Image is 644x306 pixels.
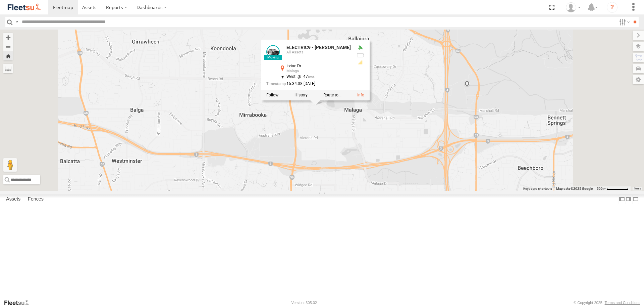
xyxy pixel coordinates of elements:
label: Search Query [14,17,19,27]
a: View Asset Details [357,93,364,98]
div: All Assets [286,51,351,55]
img: fleetsu-logo-horizontal.svg [7,3,42,12]
div: Version: 305.02 [291,301,317,305]
label: Measure [3,64,13,73]
a: Terms and Conditions [605,301,640,305]
div: Malaga [286,70,351,74]
div: No battery health information received from this device. [356,53,364,58]
label: View Asset History [294,93,308,98]
span: West [286,75,296,79]
a: Terms [634,187,641,190]
label: Dock Summary Table to the Right [625,194,632,204]
button: Keyboard shortcuts [523,186,552,191]
div: © Copyright 2025 - [574,301,640,305]
div: Wayne Betts [563,2,583,12]
label: Map Settings [633,75,644,84]
span: 47 [296,75,315,79]
button: Zoom in [3,33,13,42]
a: View Asset Details [266,45,280,59]
button: Zoom out [3,42,13,51]
div: GSM Signal = 3 [356,60,364,65]
label: Fences [24,195,47,204]
label: Route To Location [323,93,341,98]
label: Dock Summary Table to the Left [619,194,625,204]
button: Zoom Home [3,51,13,60]
a: Visit our Website [4,299,35,306]
span: 500 m [597,187,606,190]
a: ELECTRIC9 - [PERSON_NAME] [286,45,351,50]
div: Valid GPS Fix [356,45,364,51]
label: Hide Summary Table [632,194,639,204]
label: Search Filter Options [616,17,631,27]
label: Realtime tracking of Asset [266,93,278,98]
span: Map data ©2025 Google [556,187,593,190]
div: Date/time of location update [266,82,351,86]
button: Drag Pegman onto the map to open Street View [3,158,17,172]
button: Map Scale: 500 m per 62 pixels [595,186,631,191]
label: Assets [3,195,24,204]
i: ? [607,2,618,13]
div: Irvine Dr [286,64,351,69]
